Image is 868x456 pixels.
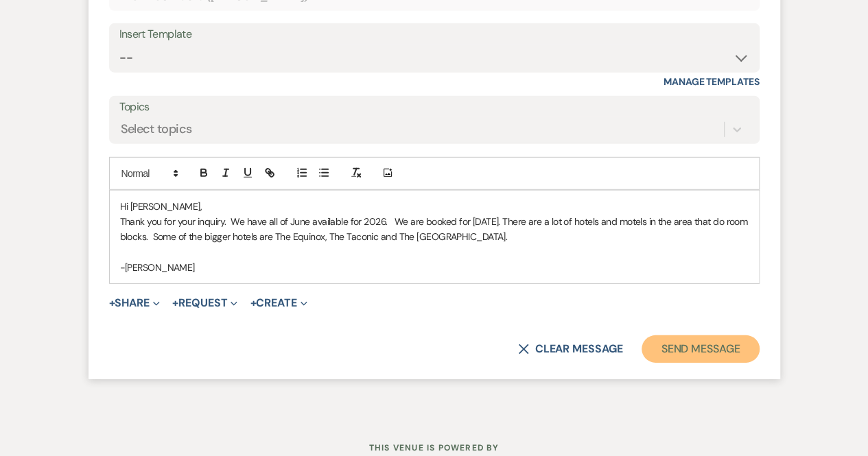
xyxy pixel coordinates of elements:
button: Send Message [642,335,759,363]
p: -[PERSON_NAME] [120,260,749,275]
span: + [109,298,115,309]
span: + [250,298,256,309]
p: Hi [PERSON_NAME], [120,199,749,214]
button: Share [109,298,161,309]
div: Select topics [121,121,192,139]
div: Insert Template [119,25,749,45]
p: Thank you for your inquiry. We have all of June available for 2026. We are booked for [DATE]. The... [120,214,749,245]
button: Create [250,298,307,309]
button: Clear message [518,344,622,355]
label: Topics [119,97,749,117]
span: + [172,298,178,309]
button: Request [172,298,237,309]
a: Manage Templates [664,75,760,88]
